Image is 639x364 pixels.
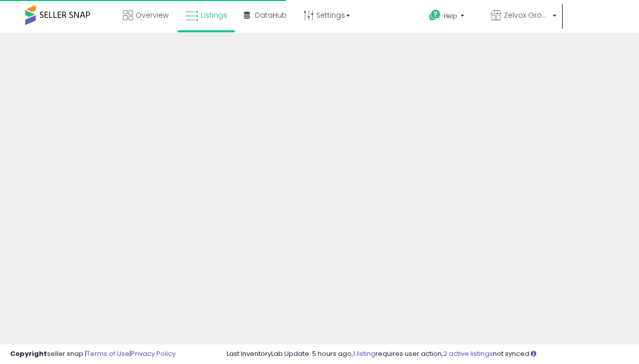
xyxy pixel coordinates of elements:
span: Zelvox Group LLC [504,10,549,20]
i: Click here to read more about un-synced listings. [531,350,536,357]
span: Overview [136,10,168,20]
a: Terms of Use [87,349,130,358]
strong: Copyright [10,349,47,358]
a: Privacy Policy [131,349,176,358]
a: Help [421,2,482,33]
span: Help [444,12,457,20]
a: 2 active listings [443,349,493,358]
div: Last InventoryLab Update: 5 hours ago, requires user action, not synced. [227,349,629,359]
div: seller snap | | [10,349,176,359]
a: 1 listing [353,349,375,358]
span: Listings [201,10,227,20]
i: Get Help [429,9,441,22]
span: DataHub [255,10,287,20]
